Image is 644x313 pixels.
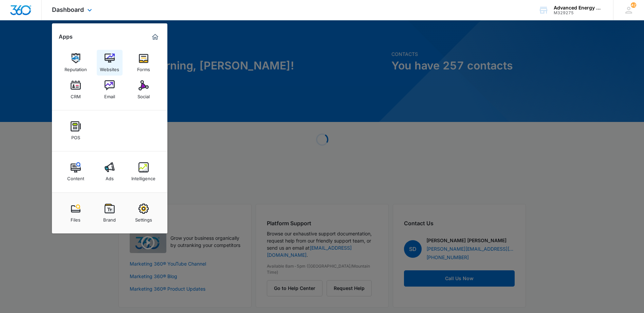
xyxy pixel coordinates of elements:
[63,77,89,103] a: CRM
[131,172,155,181] div: Intelligence
[63,118,89,144] a: POS
[131,200,157,226] a: Settings
[52,6,84,13] span: Dashboard
[104,90,115,99] div: Email
[150,32,161,42] a: Marketing 360® Dashboard
[67,172,84,181] div: Content
[97,200,123,226] a: Brand
[63,50,89,76] a: Reputation
[100,63,119,72] div: Websites
[106,172,114,181] div: Ads
[63,200,89,226] a: Files
[631,2,636,8] div: notifications count
[554,11,603,15] div: account id
[131,50,157,76] a: Forms
[65,63,87,72] div: Reputation
[71,214,80,223] div: Files
[137,90,150,99] div: Social
[71,90,81,99] div: CRM
[135,214,152,223] div: Settings
[97,77,123,103] a: Email
[63,159,89,185] a: Content
[71,131,80,140] div: POS
[103,214,116,223] div: Brand
[97,50,123,76] a: Websites
[554,5,603,11] div: account name
[137,63,150,72] div: Forms
[631,2,636,8] span: 42
[131,77,157,103] a: Social
[97,159,123,185] a: Ads
[131,159,157,185] a: Intelligence
[59,34,73,40] h2: Apps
